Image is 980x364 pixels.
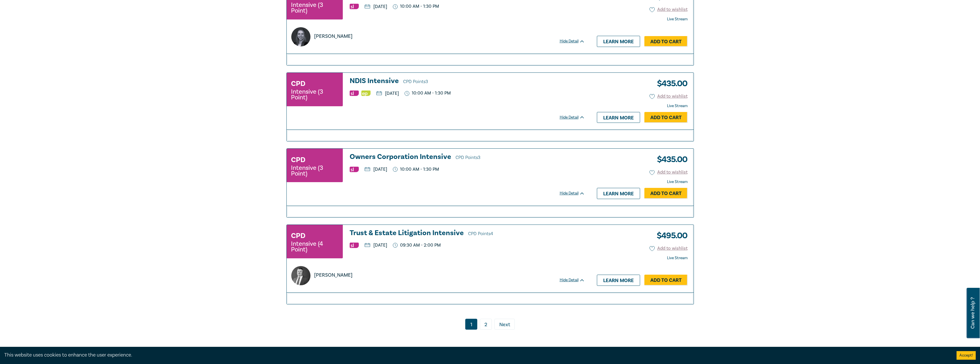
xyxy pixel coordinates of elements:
[652,229,688,242] h3: $ 495.00
[350,4,359,9] img: Substantive Law
[291,231,305,241] h3: CPD
[667,17,688,22] strong: Live Stream
[465,319,477,330] a: 1
[291,155,305,165] h3: CPD
[653,77,688,90] h3: $ 435.00
[4,351,948,359] div: This website uses cookies to enhance the user experience.
[560,115,591,120] div: Hide Detail
[350,153,585,162] a: Owners Corporation Intensive CPD Points3
[314,33,353,40] p: [PERSON_NAME]
[291,89,338,100] small: Intensive (3 Point)
[291,78,305,89] h3: CPD
[597,36,640,47] a: Learn more
[560,190,591,196] div: Hide Detail
[361,90,371,96] img: Ethics & Professional Responsibility
[644,275,688,286] a: Add to Cart
[480,319,492,330] a: 2
[393,167,439,172] p: 10:00 AM - 1:30 PM
[597,112,640,123] a: Learn more
[494,319,515,330] a: Next
[405,90,451,96] p: 10:00 AM - 1:30 PM
[644,188,688,199] a: Add to Cart
[650,245,688,252] button: Add to wishlist
[560,277,591,283] div: Hide Detail
[393,243,441,248] p: 09:30 AM - 2:00 PM
[456,155,480,160] span: CPD Points 3
[291,241,338,252] small: Intensive (4 Point)
[957,351,976,360] button: Accept cookies
[499,321,510,328] span: Next
[403,79,428,84] span: CPD Points 3
[350,77,585,86] a: NDIS Intensive CPD Points3
[667,103,688,109] strong: Live Stream
[291,27,310,46] img: https://s3.ap-southeast-2.amazonaws.com/leo-cussen-store-production-content/Contacts/Hannah%20McI...
[291,2,338,13] small: Intensive (3 Point)
[365,4,387,9] p: [DATE]
[667,255,688,261] strong: Live Stream
[350,243,359,248] img: Substantive Law
[650,6,688,13] button: Add to wishlist
[667,179,688,184] strong: Live Stream
[376,91,399,96] p: [DATE]
[350,229,585,238] a: Trust & Estate Litigation Intensive CPD Points4
[970,291,975,335] span: Can we help ?
[597,275,640,286] a: Learn more
[650,93,688,100] button: Add to wishlist
[597,188,640,199] a: Learn more
[291,165,338,176] small: Intensive (3 Point)
[314,271,353,279] p: [PERSON_NAME]
[365,243,387,247] p: [DATE]
[560,38,591,44] div: Hide Detail
[644,36,688,47] a: Add to Cart
[365,167,387,172] p: [DATE]
[350,229,585,238] h3: Trust & Estate Litigation Intensive
[350,90,359,96] img: Substantive Law
[350,167,359,172] img: Substantive Law
[650,169,688,176] button: Add to wishlist
[644,112,688,123] a: Add to Cart
[350,77,585,86] h3: NDIS Intensive
[393,4,439,9] p: 10:00 AM - 1:30 PM
[350,153,585,162] h3: Owners Corporation Intensive
[653,153,688,166] h3: $ 435.00
[468,231,493,237] span: CPD Points 4
[291,266,310,285] img: https://s3.ap-southeast-2.amazonaws.com/leo-cussen-store-production-content/Contacts/Adam%20Craig...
